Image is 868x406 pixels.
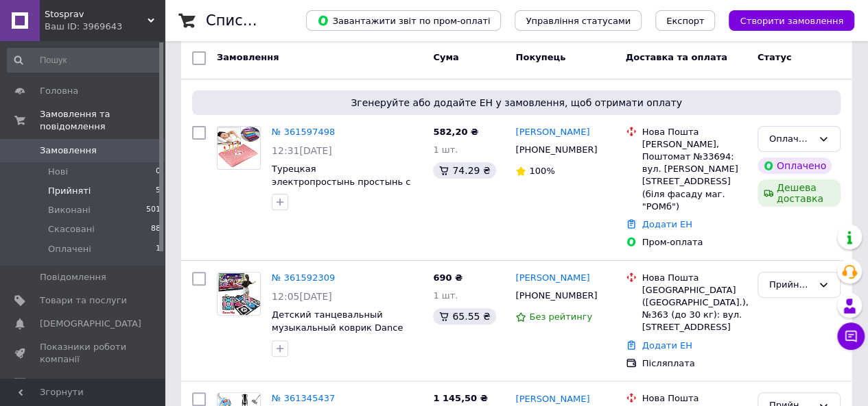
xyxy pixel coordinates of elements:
[217,126,261,170] a: Фото товару
[666,16,705,26] span: Експорт
[642,272,747,284] div: Нова Пошта
[272,291,332,302] span: 12:05[DATE]
[146,204,161,216] span: 501
[642,284,747,334] div: [GEOGRAPHIC_DATA] ([GEOGRAPHIC_DATA].), №363 (до 30 кг): вул. [STREET_ADDRESS]
[769,278,812,292] div: Прийнято
[156,243,161,255] span: 1
[515,126,589,139] a: [PERSON_NAME]
[198,96,835,110] span: Згенеруйте або додайте ЕН у замовлення, щоб отримати оплату
[433,127,478,137] span: 582,20 ₴
[642,357,747,370] div: Післяплата
[433,272,462,283] span: 690 ₴
[515,52,565,62] span: Покупець
[729,10,854,31] button: Створити замовлення
[642,340,692,351] a: Додати ЕН
[515,10,642,31] button: Управління статусами
[40,294,127,307] span: Товари та послуги
[272,393,335,403] a: № 361345437
[515,272,589,285] a: [PERSON_NAME]
[40,341,127,366] span: Показники роботи компанії
[642,126,747,138] div: Нова Пошта
[433,144,458,155] span: 1 шт.
[758,52,792,62] span: Статус
[48,204,91,216] span: Виконані
[40,377,75,390] span: Відгуки
[40,271,106,283] span: Повідомлення
[45,8,148,21] span: Stosprav
[40,318,141,330] span: [DEMOGRAPHIC_DATA]
[151,223,161,236] span: 88
[272,272,335,283] a: № 361592309
[642,236,747,249] div: Пром-оплата
[217,272,261,316] a: Фото товару
[758,179,841,207] div: Дешева доставка
[306,10,501,31] button: Завантажити звіт по пром-оплаті
[206,12,345,29] h1: Список замовлень
[529,166,554,176] span: 100%
[156,185,161,197] span: 5
[217,52,279,62] span: Замовлення
[218,272,260,315] img: Фото товару
[626,52,727,62] span: Доставка та оплата
[48,166,68,178] span: Нові
[218,127,260,169] img: Фото товару
[529,312,592,322] span: Без рейтингу
[513,287,600,305] div: [PHONE_NUMBER]
[642,392,747,405] div: Нова Пошта
[272,164,420,225] a: Турецкая электропростынь простынь с подогревом 120*160 см Электроматрас Электроодеяло простыня с ...
[272,127,335,137] a: № 361597498
[513,141,600,159] div: [PHONE_NUMBER]
[317,14,490,27] span: Завантажити звіт по пром-оплаті
[48,223,95,236] span: Скасовані
[433,162,495,179] div: 74.29 ₴
[837,322,865,350] button: Чат з покупцем
[526,16,631,26] span: Управління статусами
[433,308,495,325] div: 65.55 ₴
[7,48,162,73] input: Пошук
[48,185,91,197] span: Прийняті
[156,166,161,178] span: 0
[272,145,332,156] span: 12:31[DATE]
[642,219,692,229] a: Додати ЕН
[433,52,458,62] span: Cума
[40,108,165,133] span: Замовлення та повідомлення
[433,393,487,403] span: 1 145,50 ₴
[758,157,832,174] div: Оплачено
[769,132,812,147] div: Оплачено
[272,309,403,358] a: Детский танцевальный музыкальный коврик Dance Mat с подключением до компьютераGIF
[433,290,458,301] span: 1 шт.
[715,15,854,25] a: Створити замовлення
[655,10,716,31] button: Експорт
[642,138,747,213] div: [PERSON_NAME], Поштомат №33694: вул. [PERSON_NAME][STREET_ADDRESS] (біля фасаду маг. "РОМб")
[515,393,589,406] a: [PERSON_NAME]
[48,243,91,255] span: Оплачені
[40,144,97,157] span: Замовлення
[45,21,165,33] div: Ваш ID: 3969643
[740,16,843,26] span: Створити замовлення
[40,85,78,97] span: Головна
